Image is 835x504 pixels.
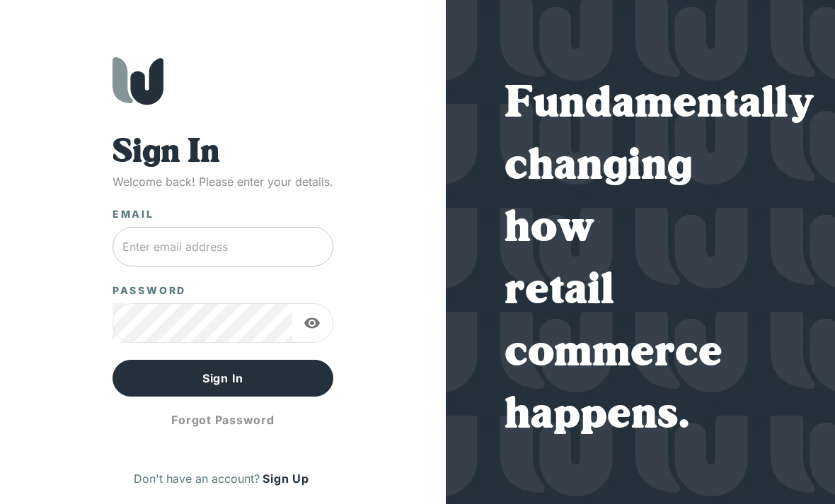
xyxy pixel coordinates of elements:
button: Sign Up [260,467,311,490]
h1: Fundamentally changing how retail commerce happens. [505,74,777,447]
button: Sign In [113,360,334,397]
label: Email [113,207,154,221]
img: Wholeshop logo [113,57,163,105]
button: Forgot Password [113,402,334,438]
input: Enter email address [113,227,334,266]
h1: Sign In [113,134,334,173]
p: Don't have an account? [134,470,260,487]
p: Welcome back! Please enter your details. [113,173,334,190]
label: Password [113,283,186,298]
